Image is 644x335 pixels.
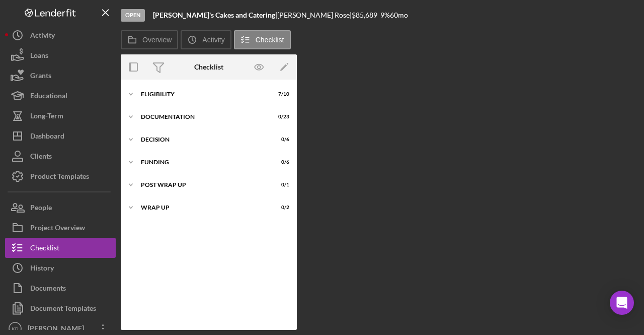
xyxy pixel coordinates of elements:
[12,326,18,331] text: KD
[30,25,55,48] div: Activity
[194,63,223,71] div: Checklist
[5,197,116,218] button: People
[271,159,289,165] div: 0 / 6
[5,238,116,258] button: Checklist
[271,205,289,211] div: 0 / 2
[142,36,172,44] label: Overview
[271,137,289,143] div: 0 / 6
[30,86,67,108] div: Educational
[271,91,289,97] div: 7 / 10
[5,298,116,318] button: Document Templates
[141,91,264,97] div: Eligibility
[5,106,116,126] button: Long-Term
[30,238,59,260] div: Checklist
[30,197,52,220] div: People
[30,298,96,321] div: Document Templates
[271,114,289,120] div: 0 / 23
[153,11,275,19] b: [PERSON_NAME]'s Cakes and Catering
[5,166,116,186] button: Product Templates
[5,218,116,238] button: Project Overview
[30,126,64,149] div: Dashboard
[141,114,264,120] div: Documentation
[380,11,390,19] div: 9 %
[121,9,145,22] div: Open
[141,137,264,143] div: Decision
[5,126,116,146] button: Dashboard
[153,11,277,19] div: |
[121,30,178,49] button: Overview
[5,258,116,278] button: History
[141,182,264,188] div: Post Wrap Up
[390,11,408,19] div: 60 mo
[5,65,116,86] button: Grants
[181,30,231,49] button: Activity
[30,258,54,281] div: History
[141,159,264,165] div: Funding
[30,218,85,240] div: Project Overview
[5,278,116,298] button: Documents
[30,45,48,68] div: Loans
[5,25,116,45] button: Activity
[5,86,116,106] button: Educational
[30,65,51,88] div: Grants
[30,278,66,301] div: Documents
[30,106,63,128] div: Long-Term
[352,11,377,19] span: $85,689
[30,166,89,189] div: Product Templates
[141,205,264,211] div: Wrap up
[610,291,634,315] div: Open Intercom Messenger
[202,36,224,44] label: Activity
[234,30,291,49] button: Checklist
[256,36,284,44] label: Checklist
[271,182,289,188] div: 0 / 1
[5,45,116,65] button: Loans
[5,146,116,166] button: Clients
[277,11,352,19] div: [PERSON_NAME] Rose |
[30,146,52,169] div: Clients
